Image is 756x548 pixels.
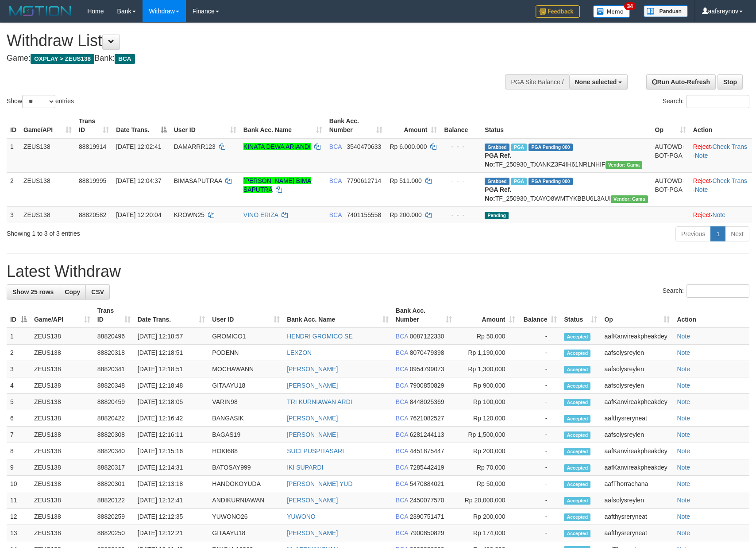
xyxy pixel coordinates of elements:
[519,361,561,377] td: -
[601,443,673,459] td: aafKanvireakpheakdey
[564,497,590,505] span: Accepted
[564,350,590,357] span: Accepted
[208,410,283,427] td: BANGASIK
[79,143,106,150] span: 88819914
[693,211,711,218] a: Reject
[386,113,440,138] th: Amount: activate to sort column ascending
[94,427,134,443] td: 88820308
[7,377,31,394] td: 4
[170,113,240,138] th: User ID: activate to sort column ascending
[287,529,338,536] a: [PERSON_NAME]
[134,377,209,394] td: [DATE] 12:18:48
[528,144,573,151] span: PGA Pending
[31,525,94,541] td: ZEUS138
[396,365,408,373] span: BCA
[481,172,651,206] td: TF_250930_TXAYO8WMTYKBBU6L3AUI
[455,328,519,345] td: Rp 50,000
[79,211,106,218] span: 88820582
[31,427,94,443] td: ZEUS138
[7,328,31,345] td: 1
[564,448,590,455] span: Accepted
[7,394,31,410] td: 5
[396,382,408,389] span: BCA
[134,427,209,443] td: [DATE] 12:16:11
[455,492,519,509] td: Rp 20,000,000
[455,443,519,459] td: Rp 200,000
[519,328,561,345] td: -
[564,530,590,537] span: Accepted
[7,54,495,63] h4: Game: Bank:
[444,210,478,219] div: - - -
[134,410,209,427] td: [DATE] 12:16:42
[677,464,690,471] a: Note
[94,492,134,509] td: 88820122
[347,211,382,218] span: Copy 7401155558 to clipboard
[134,303,209,328] th: Date Trans.: activate to sort column ascending
[396,497,408,504] span: BCA
[725,226,749,241] a: Next
[31,394,94,410] td: ZEUS138
[134,394,209,410] td: [DATE] 12:18:05
[7,303,31,328] th: ID: activate to sort column descending
[208,377,283,394] td: GITAAYU18
[347,177,382,184] span: Copy 7790612714 to clipboard
[673,303,749,328] th: Action
[94,377,134,394] td: 88820348
[174,143,216,150] span: DAMARRR123
[455,394,519,410] td: Rp 100,000
[677,480,690,487] a: Note
[287,365,338,373] a: [PERSON_NAME]
[481,113,651,138] th: Status
[7,459,31,476] td: 9
[528,178,573,185] span: PGA Pending
[677,447,690,455] a: Note
[94,345,134,361] td: 88820318
[712,143,747,150] a: Check Trans
[134,476,209,492] td: [DATE] 12:13:18
[601,509,673,525] td: aafthysreryneat
[564,431,590,439] span: Accepted
[677,333,690,340] a: Note
[410,497,444,504] span: Copy 2450077570 to clipboard
[410,349,444,356] span: Copy 8070479398 to clipboard
[646,74,716,89] a: Run Auto-Refresh
[396,529,408,536] span: BCA
[564,366,590,373] span: Accepted
[511,178,527,185] span: Marked by aafsolysreylen
[606,161,643,169] span: Vendor URL: https://trx31.1velocity.biz
[31,377,94,394] td: ZEUS138
[287,349,312,356] a: LEXZON
[31,328,94,345] td: ZEUS138
[396,415,408,422] span: BCA
[347,143,382,150] span: Copy 3540470633 to clipboard
[455,476,519,492] td: Rp 50,000
[564,464,590,472] span: Accepted
[7,113,20,138] th: ID
[396,333,408,340] span: BCA
[690,138,752,173] td: · ·
[31,492,94,509] td: ZEUS138
[208,492,283,509] td: ANDIKURNIAWAN
[116,143,161,150] span: [DATE] 12:02:41
[134,509,209,525] td: [DATE] 12:12:35
[31,443,94,459] td: ZEUS138
[455,459,519,476] td: Rp 70,000
[94,394,134,410] td: 88820459
[410,431,444,438] span: Copy 6281244113 to clipboard
[134,525,209,541] td: [DATE] 12:12:21
[695,186,708,193] a: Note
[677,349,690,356] a: Note
[396,447,408,455] span: BCA
[690,113,752,138] th: Action
[390,177,421,184] span: Rp 511.000
[208,443,283,459] td: HOKI688
[208,345,283,361] td: PODENN
[287,382,338,389] a: [PERSON_NAME]
[410,398,444,405] span: Copy 8448025369 to clipboard
[455,427,519,443] td: Rp 1,500,000
[85,284,110,299] a: CSV
[455,525,519,541] td: Rp 174,000
[712,211,725,218] a: Note
[564,481,590,488] span: Accepted
[410,480,444,487] span: Copy 5470884021 to clipboard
